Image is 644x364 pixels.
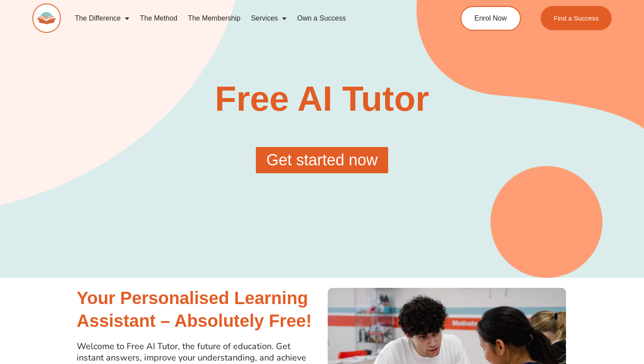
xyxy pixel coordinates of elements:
a: Services [246,8,292,28]
a: Enrol Now [460,6,521,31]
nav: Menu [70,8,428,28]
span: Get started now [266,152,378,168]
h1: Free AI Tutor [175,81,469,116]
a: The Difference [70,8,135,28]
a: Find a Success [541,6,612,30]
h2: Your Personalised Learning Assistant – Absolutely Free! [77,287,318,332]
span: Find a Success [554,15,599,21]
a: Own a Success [292,8,351,28]
a: Get started now [256,147,388,173]
a: The Method [134,8,182,28]
a: The Membership [183,8,246,28]
span: Enrol Now [474,15,507,22]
